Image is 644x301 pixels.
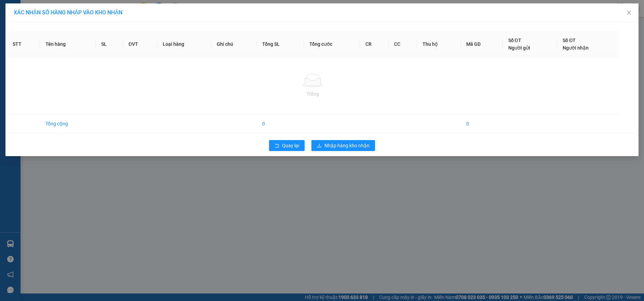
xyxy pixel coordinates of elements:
[269,140,305,151] button: rollbackQuay lại
[508,45,530,51] span: Người gửi
[123,31,157,57] th: ĐVT
[461,31,503,57] th: Mã GD
[14,9,122,16] span: XÁC NHẬN SỐ HÀNG NHẬP VÀO KHO NHẬN
[71,29,116,34] strong: Hotline : 0889 23 23 23
[626,10,632,15] span: close
[257,31,304,57] th: Tổng SL
[461,114,503,133] td: 0
[6,11,38,43] img: logo
[619,3,639,23] button: Close
[311,140,375,151] button: downloadNhập hàng kho nhận
[40,31,96,57] th: Tên hàng
[563,38,576,43] span: Số ĐT
[63,36,79,41] span: Website
[563,45,589,51] span: Người nhận
[317,143,322,149] span: download
[47,12,140,19] strong: CÔNG TY TNHH VĨNH QUANG
[389,31,417,57] th: CC
[211,31,257,57] th: Ghi chú
[40,114,96,133] td: Tổng cộng
[7,31,40,57] th: STT
[304,31,360,57] th: Tổng cước
[257,114,304,133] td: 0
[282,142,299,149] span: Quay lại
[96,31,123,57] th: SL
[417,31,461,57] th: Thu hộ
[157,31,211,57] th: Loại hàng
[66,20,121,27] strong: PHIẾU GỬI HÀNG
[274,143,279,149] span: rollback
[508,38,521,43] span: Số ĐT
[360,31,388,57] th: CR
[13,90,613,98] div: Trống
[324,142,370,149] span: Nhập hàng kho nhận
[63,35,123,42] strong: : [DOMAIN_NAME]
